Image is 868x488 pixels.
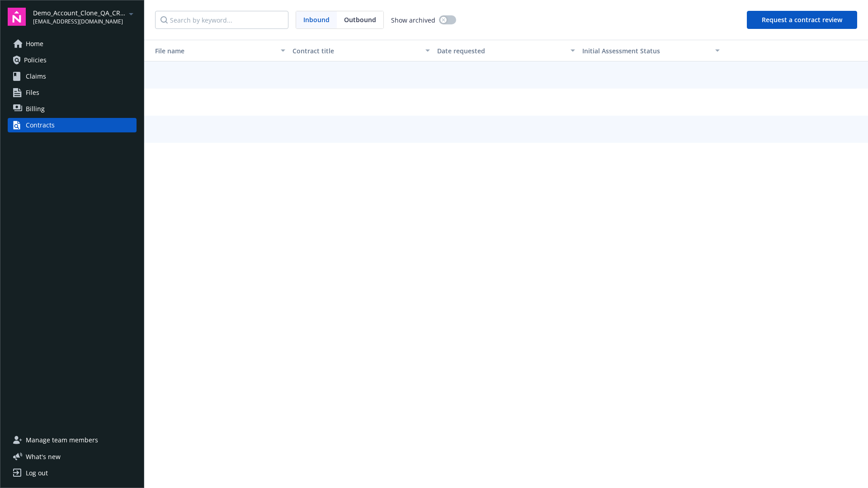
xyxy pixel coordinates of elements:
span: Manage team members [26,433,98,447]
span: Billing [26,102,45,116]
a: arrowDropDown [126,8,137,19]
div: File name [148,46,275,56]
a: Policies [8,53,137,67]
span: Inbound [303,15,330,24]
span: Inbound [296,11,337,28]
span: [EMAIL_ADDRESS][DOMAIN_NAME] [33,18,126,26]
button: Demo_Account_Clone_QA_CR_Tests_Demo[EMAIL_ADDRESS][DOMAIN_NAME]arrowDropDown [33,8,137,26]
button: Contract title [289,40,434,61]
span: What ' s new [26,452,61,461]
a: Files [8,85,137,100]
div: Date requested [437,46,565,56]
button: Request a contract review [747,11,857,29]
span: Claims [26,69,46,84]
div: Contracts [26,118,55,132]
button: Date requested [434,40,578,61]
a: Manage team members [8,433,137,447]
span: Demo_Account_Clone_QA_CR_Tests_Demo [33,8,126,18]
span: Initial Assessment Status [582,47,660,55]
div: Toggle SortBy [148,46,275,56]
div: Toggle SortBy [582,46,710,56]
a: Billing [8,102,137,116]
img: navigator-logo.svg [8,8,26,26]
span: Outbound [344,15,376,24]
a: Claims [8,69,137,84]
div: Log out [26,466,48,480]
button: What's new [8,452,75,461]
div: Contract title [292,46,420,56]
span: Home [26,37,43,51]
span: Policies [24,53,47,67]
span: Files [26,85,39,100]
span: Show archived [391,15,435,25]
span: Outbound [337,11,383,28]
a: Home [8,37,137,51]
a: Contracts [8,118,137,132]
input: Search by keyword... [155,11,288,29]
